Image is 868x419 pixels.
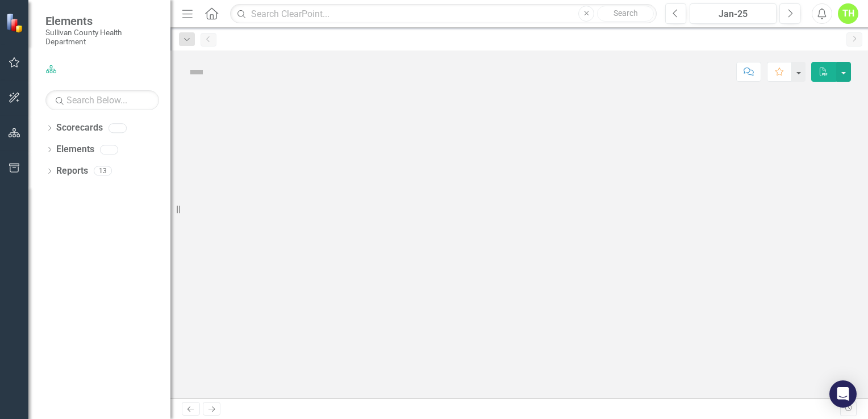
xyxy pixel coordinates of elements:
[694,7,773,21] div: Jan-25
[230,4,657,24] input: Search ClearPoint...
[45,90,159,110] input: Search Below...
[56,121,103,135] a: Scorecards
[6,13,26,33] img: ClearPoint Strategy
[45,14,159,28] span: Elements
[45,28,159,47] small: Sullivan County Health Department
[690,3,777,24] button: Jan-25
[597,6,654,22] button: Search
[56,143,94,156] a: Elements
[614,9,638,18] span: Search
[56,165,88,178] a: Reports
[829,380,857,408] div: Open Intercom Messenger
[838,3,858,24] button: TH
[187,63,206,81] img: Not Defined
[94,166,112,176] div: 13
